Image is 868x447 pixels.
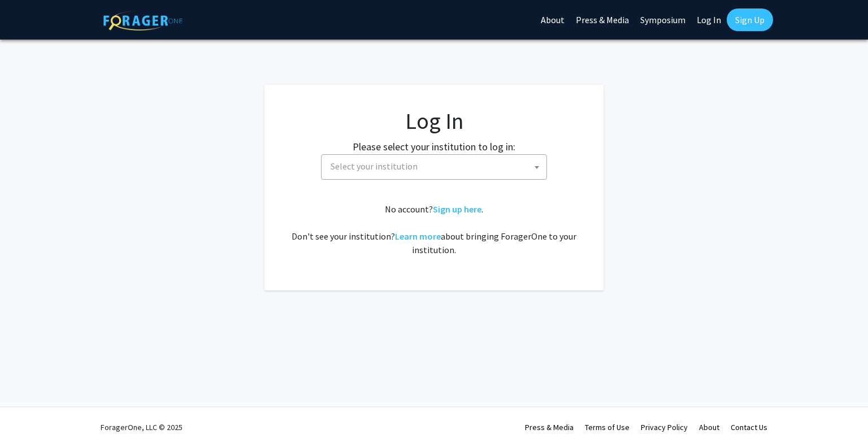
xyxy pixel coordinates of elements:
a: Learn more about bringing ForagerOne to your institution [395,231,441,242]
a: Sign Up [727,8,773,31]
a: Privacy Policy [641,422,688,432]
div: No account? . Don't see your institution? about bringing ForagerOne to your institution. [287,202,581,257]
a: Terms of Use [585,422,630,432]
h1: Log In [287,107,581,134]
a: About [699,422,719,432]
label: Please select your institution to log in: [353,139,515,154]
span: Select your institution [331,160,418,172]
a: Press & Media [525,422,574,432]
span: Select your institution [321,154,547,180]
img: ForagerOne Logo [103,11,183,31]
span: Select your institution [326,155,546,178]
a: Sign up here [433,203,481,215]
a: Contact Us [731,422,767,432]
div: ForagerOne, LLC © 2025 [101,407,183,447]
